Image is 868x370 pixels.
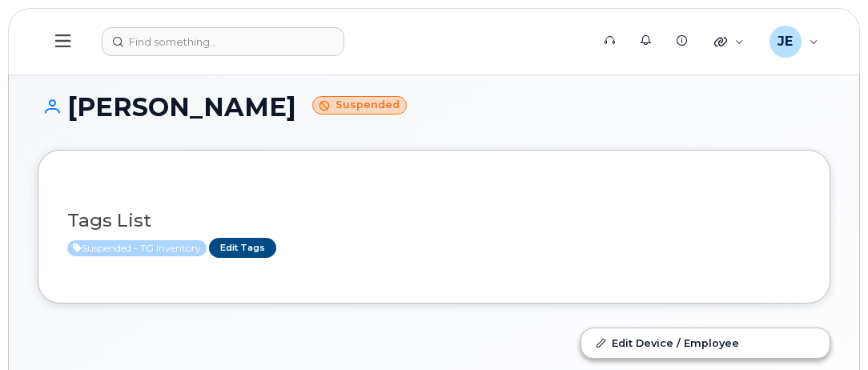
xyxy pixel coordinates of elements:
small: Suspended [312,96,407,115]
h3: Tags List [67,211,801,231]
span: Active [67,240,207,256]
a: Edit Tags [209,238,276,258]
a: Edit Device / Employee [581,328,830,357]
h1: [PERSON_NAME] [38,93,830,121]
